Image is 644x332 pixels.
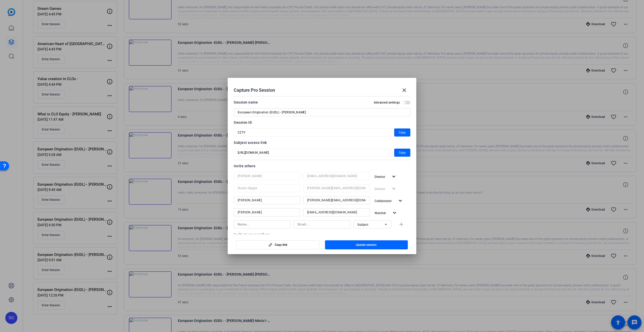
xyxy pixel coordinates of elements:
span: Watcher [375,211,386,215]
input: Enter Session Name [238,109,406,115]
input: Name... [238,197,296,203]
input: Email... [307,197,366,203]
button: Director [373,172,399,181]
span: Copy [399,150,406,156]
span: Collaborator [375,199,392,203]
div: Session name [234,99,258,105]
input: Email... [307,209,366,215]
input: Name... [238,221,287,227]
input: Email... [298,221,346,227]
span: Copy link [275,243,287,247]
mat-icon: expand_more [391,210,398,216]
mat-icon: close [401,87,407,93]
mat-icon: expand_more [391,174,397,180]
button: Collaborator [373,196,406,205]
input: Name... [238,173,296,179]
button: Copy [394,128,410,137]
span: Subject [357,223,369,226]
input: Session OTP [238,150,387,156]
button: Copy [394,149,410,157]
span: Update session [356,243,377,247]
h2: Advanced settings [374,101,400,105]
button: Watcher [373,208,400,217]
mat-icon: expand_more [397,198,404,204]
input: Name... [238,185,296,191]
button: Copy link [236,240,319,249]
input: Email... [307,185,366,191]
div: Capture Pro Session [234,84,410,96]
input: Session OTP [238,129,387,136]
span: Director [375,175,385,179]
div: Session ID [234,119,410,125]
input: Email... [307,173,366,179]
button: Update session [325,240,408,249]
span: Copy [399,129,406,136]
div: Subject access link [234,140,410,146]
div: Invite others [234,163,410,169]
input: Name... [238,209,296,215]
